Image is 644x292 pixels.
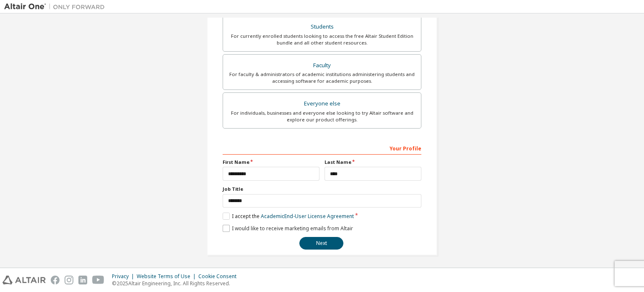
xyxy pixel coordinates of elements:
div: Website Terms of Use [137,273,198,280]
img: facebook.svg [51,276,60,284]
label: I accept the [223,213,354,220]
div: For currently enrolled students looking to access the free Altair Student Edition bundle and all ... [228,33,416,46]
label: First Name [223,159,319,166]
p: © 2025 Altair Engineering, Inc. All Rights Reserved. [112,280,241,287]
div: For individuals, businesses and everyone else looking to try Altair software and explore our prod... [228,110,416,123]
img: youtube.svg [92,276,104,284]
div: For faculty & administrators of academic institutions administering students and accessing softwa... [228,71,416,84]
div: Privacy [112,273,137,280]
label: I would like to receive marketing emails from Altair [223,225,353,232]
div: Students [228,21,416,33]
div: Everyone else [228,98,416,110]
a: Academic End-User License Agreement [261,213,354,220]
div: Your Profile [223,141,421,155]
label: Job Title [223,186,421,192]
div: Cookie Consent [198,273,241,280]
img: Altair One [4,3,109,11]
img: linkedin.svg [78,276,87,284]
button: Next [299,237,343,250]
img: altair_logo.svg [3,276,46,284]
div: Faculty [228,60,416,71]
img: instagram.svg [65,276,73,284]
label: Last Name [325,159,421,166]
